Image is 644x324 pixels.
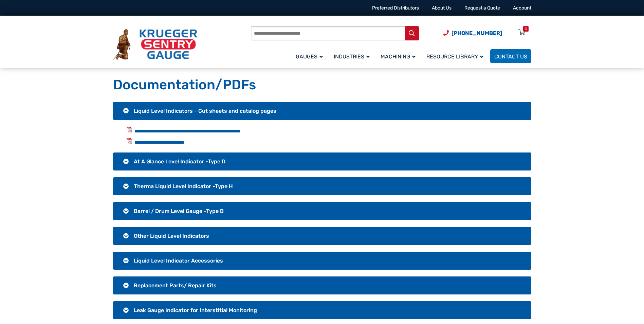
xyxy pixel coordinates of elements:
a: Gauges [292,48,330,64]
span: Liquid Level Indicator Accessories [134,257,223,264]
a: About Us [432,5,452,11]
span: Barrel / Drum Level Gauge -Type B [134,208,224,214]
span: Leak Gauge Indicator for Interstitial Monitoring [134,307,257,313]
span: Therma Liquid Level Indicator -Type H [134,183,233,190]
span: At A Glance Level Indicator -Type D [134,158,225,165]
span: Resource Library [426,53,483,60]
a: Phone Number (920) 434-8860 [443,29,502,37]
a: Contact Us [490,49,531,63]
a: Resource Library [422,48,490,64]
span: Industries [334,53,370,60]
a: Preferred Distributors [372,5,419,11]
span: Other Liquid Level Indicators [134,233,209,239]
a: Request a Quote [464,5,500,11]
a: Machining [376,48,422,64]
span: Gauges [296,53,323,60]
span: Replacement Parts/ Repair Kits [134,282,217,289]
span: [PHONE_NUMBER] [452,30,502,36]
a: Industries [330,48,376,64]
h1: Documentation/PDFs [113,76,531,93]
span: Contact Us [494,53,527,60]
img: Krueger Sentry Gauge [113,29,197,60]
a: Account [513,5,531,11]
div: 0 [525,26,527,32]
span: Liquid Level Indicators - Cut sheets and catalog pages [134,108,276,114]
span: Machining [381,53,416,60]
